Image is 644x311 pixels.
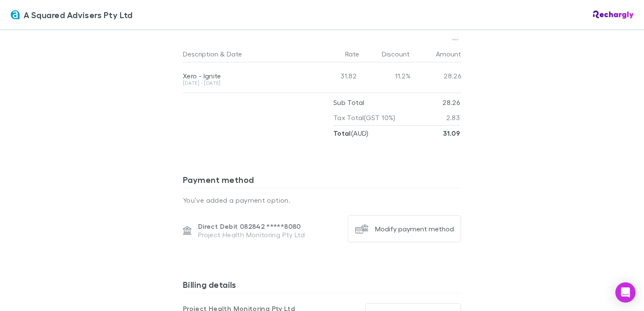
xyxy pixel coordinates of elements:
img: A Squared Advisers Pty Ltd's Logo [10,10,20,20]
h3: Payment method [183,174,461,188]
p: 28.26 [443,95,460,110]
strong: Total [333,129,351,137]
div: [DATE] - [DATE] [183,80,306,86]
div: Xero - Ignite [183,72,306,80]
p: Direct Debit 082842 ***** 8080 [198,222,305,231]
p: Project Health Monitoring Pty Ltd [198,231,305,239]
div: 11.2% [360,62,411,89]
h3: Billing details [183,279,461,293]
button: Description [183,46,218,62]
button: Modify payment method [348,215,461,242]
div: & [183,46,306,62]
strong: 31.09 [443,129,460,137]
p: ( AUD ) [333,126,369,141]
div: 31.82 [309,62,360,89]
span: A Squared Advisers Pty Ltd [24,8,133,21]
div: Open Intercom Messenger [615,282,636,303]
div: Modify payment method [375,225,454,233]
button: Date [227,46,242,62]
p: Sub Total [333,95,364,110]
img: Modify payment method's Logo [355,222,368,236]
div: 28.26 [411,62,461,89]
p: Tax Total (GST 10%) [333,110,396,125]
p: You’ve added a payment option. [183,195,461,205]
img: Rechargly Logo [593,11,634,19]
p: 2.83 [446,110,460,125]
